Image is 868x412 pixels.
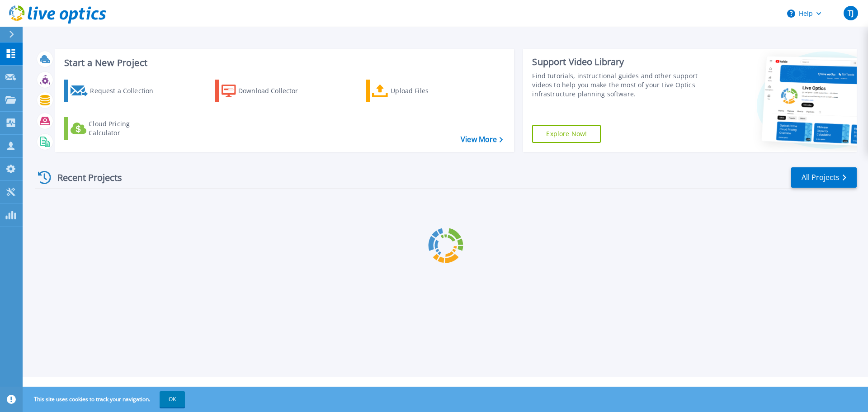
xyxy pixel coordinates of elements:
[35,166,134,189] div: Recent Projects
[89,119,161,137] div: Cloud Pricing Calculator
[366,80,467,102] a: Upload Files
[848,9,854,17] span: TJ
[215,80,316,102] a: Download Collector
[64,58,503,68] h3: Start a New Project
[532,71,702,99] div: Find tutorials, instructional guides and other support videos to help you make the most of your L...
[532,125,601,143] a: Explore Now!
[238,82,311,100] div: Download Collector
[64,117,165,140] a: Cloud Pricing Calculator
[391,82,463,100] div: Upload Files
[791,167,857,188] a: All Projects
[25,391,185,407] span: This site uses cookies to track your navigation.
[64,80,165,102] a: Request a Collection
[461,135,503,144] a: View More
[90,82,162,100] div: Request a Collection
[532,56,702,68] div: Support Video Library
[160,391,185,407] button: OK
